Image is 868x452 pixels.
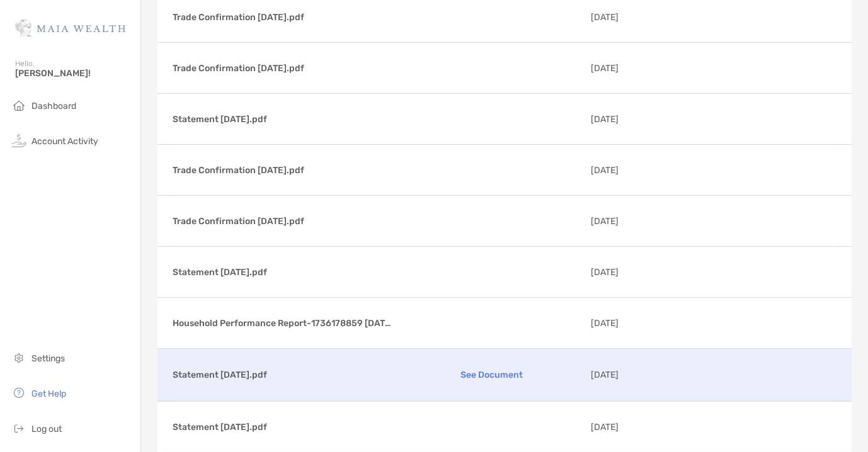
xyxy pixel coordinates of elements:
[11,385,26,400] img: get-help icon
[173,111,392,127] p: Statement [DATE].pdf
[31,388,66,399] span: Get Help
[173,264,392,280] p: Statement [DATE].pdf
[591,213,690,229] p: [DATE]
[11,421,26,436] img: logout icon
[11,350,26,365] img: settings icon
[173,315,392,331] p: Household Performance Report-1736178859 [DATE].pdf
[31,424,62,434] span: Log out
[31,136,98,147] span: Account Activity
[15,68,133,79] span: [PERSON_NAME]!
[31,101,76,111] span: Dashboard
[173,419,392,435] p: Statement [DATE].pdf
[591,264,690,280] p: [DATE]
[15,5,125,50] img: Zoe Logo
[591,162,690,178] p: [DATE]
[591,315,690,331] p: [DATE]
[173,162,392,178] p: Trade Confirmation [DATE].pdf
[591,60,690,76] p: [DATE]
[31,353,65,364] span: Settings
[173,60,392,76] p: Trade Confirmation [DATE].pdf
[173,367,392,383] p: Statement [DATE].pdf
[11,133,26,148] img: activity icon
[11,98,26,113] img: household icon
[591,367,690,383] p: [DATE]
[402,364,581,386] p: See Document
[591,419,690,435] p: [DATE]
[173,213,392,229] p: Trade Confirmation [DATE].pdf
[591,9,690,25] p: [DATE]
[173,9,392,25] p: Trade Confirmation [DATE].pdf
[591,111,690,127] p: [DATE]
